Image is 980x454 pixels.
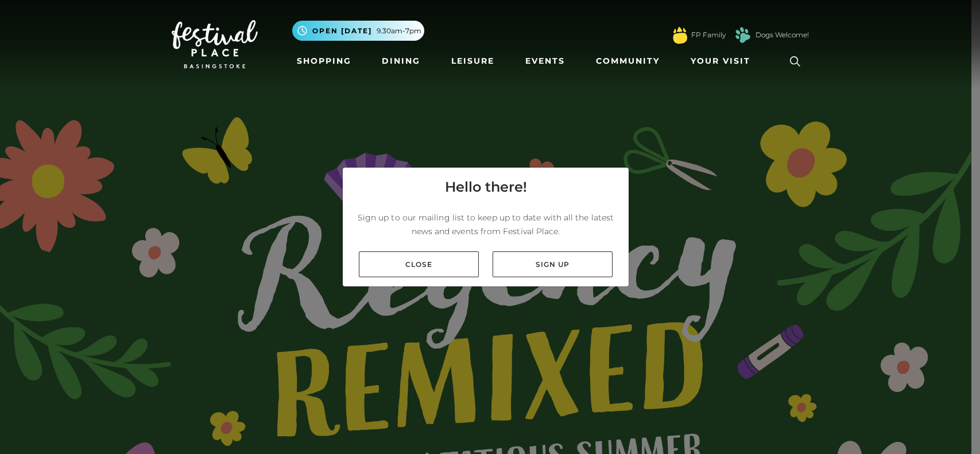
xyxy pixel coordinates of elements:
button: Open [DATE] 9.30am-7pm [292,21,424,41]
span: 9.30am-7pm [377,26,421,36]
a: Your Visit [686,51,761,72]
img: Festival Place Logo [172,20,258,68]
a: Close [359,251,479,277]
a: Shopping [292,51,356,72]
a: Community [591,51,664,72]
h4: Hello there! [445,177,527,197]
p: Sign up to our mailing list to keep up to date with all the latest news and events from Festival ... [352,211,619,238]
a: Dogs Welcome! [756,30,809,40]
span: Your Visit [691,55,750,67]
a: Dining [377,51,425,72]
a: Sign up [493,251,613,277]
a: Leisure [447,51,499,72]
span: Open [DATE] [312,26,372,36]
a: Events [521,51,570,72]
a: FP Family [691,30,726,40]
